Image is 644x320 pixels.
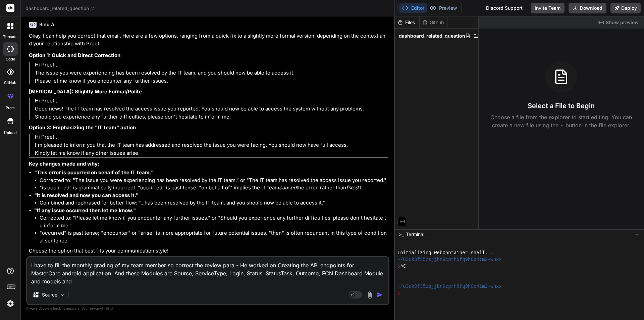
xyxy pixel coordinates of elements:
strong: Option 1: Quick and Direct Correction [29,52,120,58]
strong: Key changes made and why: [29,161,99,167]
li: Corrected to: "Please let me know if you encounter any further issues." or "Should you experience... [40,214,388,229]
p: I'm pleased to inform you that the IT team has addressed and resolved the issue you were facing. ... [35,142,388,148]
div: Discord Support [482,3,527,13]
label: Upload [4,130,17,136]
p: The issue you were experiencing has been resolved by the IT team, and you should now be able to a... [35,70,388,76]
p: Choose the option that best fits your communication style! [29,247,388,255]
button: Editor [399,3,427,13]
button: − [634,229,640,240]
span: ❯ [397,290,400,296]
p: Hi Preeti, [35,98,388,103]
span: Terminal [406,231,424,238]
button: Download [569,3,606,13]
img: Pick Models [59,292,65,298]
label: GitHub [4,80,16,86]
span: privacy [90,306,102,310]
button: Invite Team [531,3,565,13]
p: Hi Preeti, [35,62,388,67]
textarea: I have to fill the monthly grading of my team member so correct the review para - He worked on Cr... [27,257,388,285]
label: code [6,56,15,62]
button: Preview [427,3,460,13]
button: Deploy [610,3,641,13]
span: >_ [399,231,404,238]
li: "is occurred" is grammatically incorrect. "occurred" is past tense. "on behalf of" implies the IT... [40,184,388,192]
p: Always double-check its answers. Your in Bind [26,305,389,312]
h3: Select a File to Begin [528,101,595,110]
strong: "This error is occurred on behalf of the IT team." [34,169,154,176]
span: − [635,231,639,238]
p: Should you experience any further difficulties, please don't hesitate to inform me. [35,114,388,120]
label: threads [3,34,17,40]
strong: [MEDICAL_DATA]: Slightly More Formal/Polite [29,88,142,95]
strong: "If any issue occurred then let me know." [34,207,136,214]
span: ^C [400,263,406,270]
span: ~/u3uk0f35zsjjbn9cprh6fq9h0p4tm2-wnxx [397,283,502,290]
p: Good news! The IT team has resolved the access issue you reported. You should now be able to acce... [35,106,388,111]
div: Github [420,19,447,26]
div: Files [395,19,419,26]
h6: Bind AI [39,21,56,28]
em: caused [279,184,297,191]
strong: Option 3: Emphasizing the "IT team" action [29,124,136,131]
p: Okay, I can help you correct that email. Here are a few options, ranging from a quick fix to a sl... [29,32,388,47]
span: ~/u3uk0f35zsjjbn9cprh6fq9h0p4tm2-wnxx [397,256,502,263]
span: dashboard_related_question [25,5,95,12]
li: Combined and rephrased for better flow: "...has been resolved by the IT team, and you should now ... [40,199,388,207]
label: prem [6,105,15,111]
p: Choose a file from the explorer to start editing. You can create a new file using the + button in... [486,113,636,129]
img: icon [376,291,383,298]
span: Show preview [606,19,639,26]
p: Kindly let me know if any other issues arise. [35,150,388,156]
strong: "It is resolved and now you can access it." [34,192,139,198]
span: dashboard_related_question [399,33,465,39]
p: Please let me know if you encounter any further issues. [35,78,388,84]
li: Corrected to: "The issue you were experiencing has been resolved by the IT team." or "The IT team... [40,177,388,184]
p: Source [42,291,57,298]
li: "occurred" is past tense; "encounter" or "arise" is more appropriate for future potential issues.... [40,229,388,244]
img: attachment [366,291,374,299]
em: fixed [346,184,358,191]
span: ❯ [397,263,400,270]
p: Hi Preeti, [35,134,388,140]
span: Initializing WebContainer shell... [397,249,493,256]
img: settings [5,298,16,309]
